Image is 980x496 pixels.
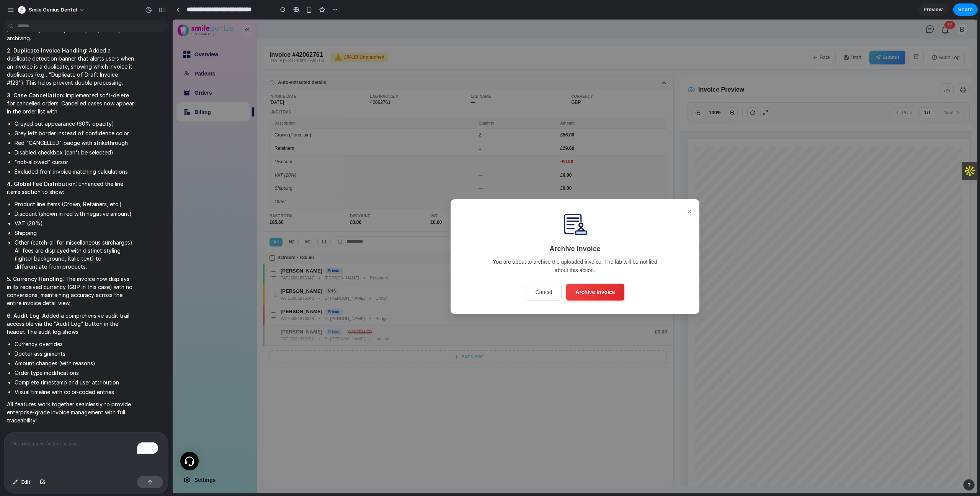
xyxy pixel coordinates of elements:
button: Cancel [353,264,389,281]
button: Archive Invoice [394,264,452,281]
li: VAT (20%) [15,219,135,227]
span: Preview [924,6,943,13]
div: To enrich screen reader interactions, please activate Accessibility in Grammarly extension settings [4,432,165,473]
li: Red "CANCELLED" badge with strikethrough [15,139,135,147]
strong: 4. Global Fee Distribution [7,181,76,187]
p: All features work together seamlessly to provide enterprise-grade invoice management with full tr... [7,400,135,424]
button: ✕ [513,186,521,199]
button: Share [953,3,978,16]
p: : Added a comprehensive audit trail accessible via the "Audit Log" button in the header. The audi... [7,312,135,336]
p: : Enhanced the line items section to show: [7,180,135,196]
li: Amount changes (with reasons) [15,359,135,367]
li: Product line items (Crown, Retainers, etc.) [15,200,135,208]
span: Edit [21,478,31,486]
li: Currency overrides [15,340,135,348]
li: Other (catch-all for miscellaneous surcharges) All fees are displayed with distinct styling (ligh... [15,238,135,271]
p: : Added a duplicate detection banner that alerts users when an invoice is a duplicate, showing wh... [7,46,135,87]
li: Visual timeline with color-coded entries [15,388,135,396]
li: Complete timestamp and user attribution [15,378,135,386]
button: Smile Genius Dental [15,4,89,16]
span: Share [958,6,973,13]
button: Edit [9,476,34,488]
h1: Archive Invoice [293,224,512,235]
strong: 2. Duplicate Invoice Handling [7,47,86,54]
iframe: To enrich screen reader interactions, please activate Accessibility in Grammarly extension settings [173,20,977,493]
li: Grey left border instead of confidence color [15,129,135,137]
li: Greyed out appearance (60% opacity) [15,120,135,128]
div: You are about to archive the uploaded invoice. The lab will be notified about this action. [293,238,512,255]
strong: 3. Case Cancellation [7,92,63,99]
strong: 5. Currency Handling [7,276,63,282]
li: Excluded from invoice matching calculations [15,168,135,176]
li: Disabled checkbox (can't be selected) [15,148,135,156]
li: Shipping [15,229,135,237]
p: : The invoice now displays in its received currency (GBP in this case) with no conversions, maint... [7,275,135,307]
img: Apollo.io [791,145,804,158]
li: Order type modifications [15,369,135,377]
li: Doctor assignments [15,350,135,358]
li: "not-allowed" cursor [15,158,135,166]
strong: 6. Audit Log [7,312,39,319]
p: : Implemented soft-delete for cancelled orders. Cancelled cases now appear in the order list with: [7,91,135,115]
a: Preview [918,3,949,16]
li: Discount (shown in red with negative amount) [15,210,135,218]
span: Smile Genius Dental [29,6,77,14]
